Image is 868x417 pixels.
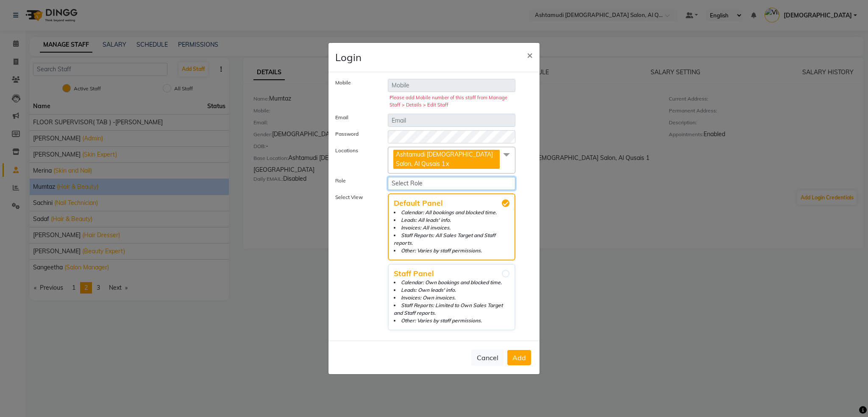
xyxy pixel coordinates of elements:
[394,317,509,325] li: Other: Varies by staff permissions.
[329,147,381,170] label: Locations
[388,79,515,92] input: Mobile
[394,216,509,224] li: Leads: All leads' info.
[394,270,509,277] span: Staff Panel
[329,79,381,107] label: Mobile
[394,247,509,255] li: Other: Varies by staff permissions.
[329,114,381,123] label: Email
[394,279,509,286] li: Calendar: Own bookings and blocked time.
[329,130,381,140] label: Password
[394,209,509,216] li: Calendar: All bookings and blocked time.
[388,114,515,127] input: Email
[396,151,493,167] span: Ashtamudi [DEMOGRAPHIC_DATA] Salon, Al Qusais 1
[394,302,509,317] li: Staff Reports: Limited to Own Sales Target and Staff reports.
[394,286,509,294] li: Leads: Own leads' info.
[471,350,504,366] button: Cancel
[445,160,449,168] a: x
[394,199,509,207] span: Default Panel
[512,353,526,362] span: Add
[394,224,509,232] li: Invoices: All invoices.
[329,177,381,187] label: Role
[502,270,509,277] input: Staff PanelCalendar: Own bookings and blocked time.Leads: Own leads' info.Invoices: Own invoices....
[527,48,533,61] span: ×
[329,193,381,330] label: Select View
[394,232,509,247] li: Staff Reports: All Sales Target and Staff reports.
[507,350,531,365] button: Add
[394,294,509,302] li: Invoices: Own invoices.
[520,43,540,67] button: Close
[502,199,509,207] input: Default PanelCalendar: All bookings and blocked time.Leads: All leads' info.Invoices: All invoice...
[389,94,513,109] div: Please add Mobile number of this staff from Manage Staff > Details > Edit Staff
[335,50,362,65] h4: Login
